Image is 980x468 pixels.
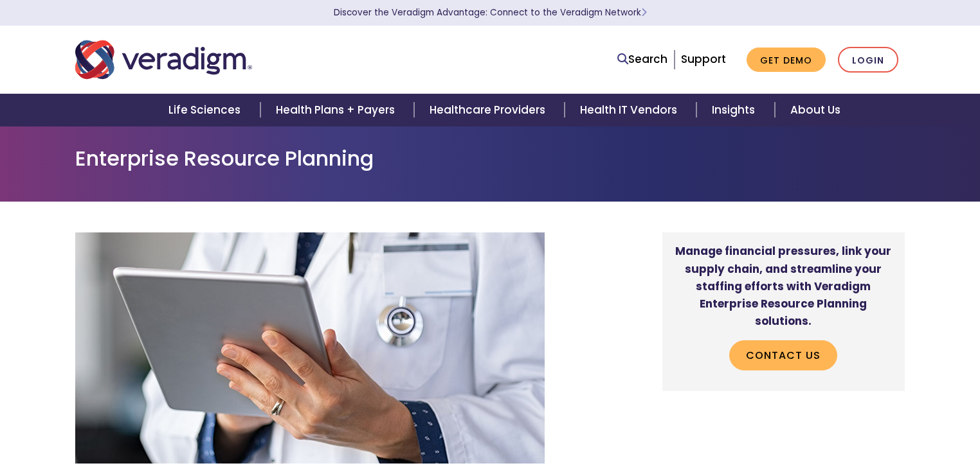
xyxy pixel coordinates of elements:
[75,39,252,81] img: Veradigm logo
[641,6,647,19] span: Learn More
[696,94,774,126] a: Insights
[334,6,647,19] a: Discover the Veradigm Advantage: Connect to the Veradigm NetworkLearn More
[153,94,260,126] a: Life Sciences
[617,51,667,68] a: Search
[75,232,545,464] img: Closeup of female doctor in lab coat and stethoscope holding digital tablet, reading patient report.
[414,94,565,126] a: Healthcare Providers
[838,47,898,73] a: Login
[747,48,826,73] a: Get Demo
[775,94,856,126] a: About Us
[565,94,696,126] a: Health IT Vendors
[260,94,414,126] a: Health Plans + Payers
[675,243,891,329] strong: Manage financial pressures, link your supply chain, and streamline your staffing efforts with Ver...
[729,340,837,370] a: Contact Us
[681,51,726,67] a: Support
[75,146,905,171] h1: Enterprise Resource Planning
